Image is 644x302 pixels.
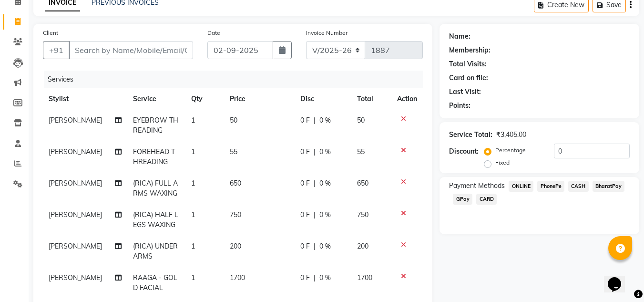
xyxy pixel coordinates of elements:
span: 55 [230,147,237,156]
label: Date [207,29,220,37]
th: Action [391,88,423,110]
th: Qty [185,88,224,110]
label: Percentage [495,146,526,155]
span: | [314,273,316,283]
span: 1 [191,273,195,282]
span: ONLINE [509,181,533,192]
input: Search by Name/Mobile/Email/Code [69,41,193,59]
span: 50 [357,116,365,125]
span: RAAGA - GOLD FACIAL [133,273,177,292]
div: Points: [449,101,470,111]
span: PhonePe [537,181,564,192]
th: Service [127,88,185,110]
span: 1 [191,210,195,219]
div: Total Visits: [449,59,487,69]
span: 0 % [319,147,331,157]
th: Price [224,88,295,110]
span: 1 [191,147,195,156]
span: | [314,147,316,157]
iframe: chat widget [604,264,634,292]
label: Client [43,29,58,37]
span: 200 [357,242,368,250]
span: [PERSON_NAME] [49,242,102,250]
th: Disc [295,88,351,110]
div: Last Visit: [449,87,481,97]
span: 0 F [300,210,310,220]
span: BharatPay [593,181,625,192]
span: 0 % [319,115,331,125]
span: 0 F [300,241,310,251]
span: 650 [357,179,368,187]
span: 50 [230,116,237,125]
span: 0 % [319,273,331,283]
span: | [314,178,316,188]
span: FOREHEAD THREADING [133,147,175,166]
th: Stylist [43,88,127,110]
span: 1700 [357,273,372,282]
span: CARD [476,194,497,205]
div: Membership: [449,45,491,55]
div: Discount: [449,146,479,156]
th: Total [351,88,392,110]
span: | [314,210,316,220]
span: [PERSON_NAME] [49,147,102,156]
span: 1 [191,116,195,125]
span: 0 F [300,147,310,157]
div: Services [44,71,430,88]
span: EYEBROW THREADING [133,116,178,135]
span: 0 % [319,178,331,188]
span: 750 [230,210,241,219]
div: Service Total: [449,130,492,140]
label: Fixed [495,158,510,167]
span: [PERSON_NAME] [49,116,102,125]
span: GPay [453,194,472,205]
span: [PERSON_NAME] [49,273,102,282]
span: 1 [191,242,195,250]
span: | [314,241,316,251]
div: Name: [449,31,470,42]
label: Invoice Number [306,29,348,37]
span: 0 % [319,210,331,220]
span: | [314,115,316,125]
span: 200 [230,242,241,250]
span: 0 % [319,241,331,251]
span: CASH [568,181,589,192]
span: (RICA) UNDERARMS [133,242,178,260]
span: (RICA) HALF LEGS WAXING [133,210,178,229]
span: (RICA) FULL ARMS WAXING [133,179,178,198]
span: [PERSON_NAME] [49,179,102,187]
span: 1700 [230,273,245,282]
span: 55 [357,147,365,156]
span: 0 F [300,273,310,283]
span: 650 [230,179,241,187]
span: 0 F [300,115,310,125]
button: +91 [43,41,70,59]
span: 0 F [300,178,310,188]
span: [PERSON_NAME] [49,210,102,219]
div: ₹3,405.00 [496,130,526,140]
span: 1 [191,179,195,187]
span: Payment Methods [449,181,505,191]
div: Card on file: [449,73,488,83]
span: 750 [357,210,368,219]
